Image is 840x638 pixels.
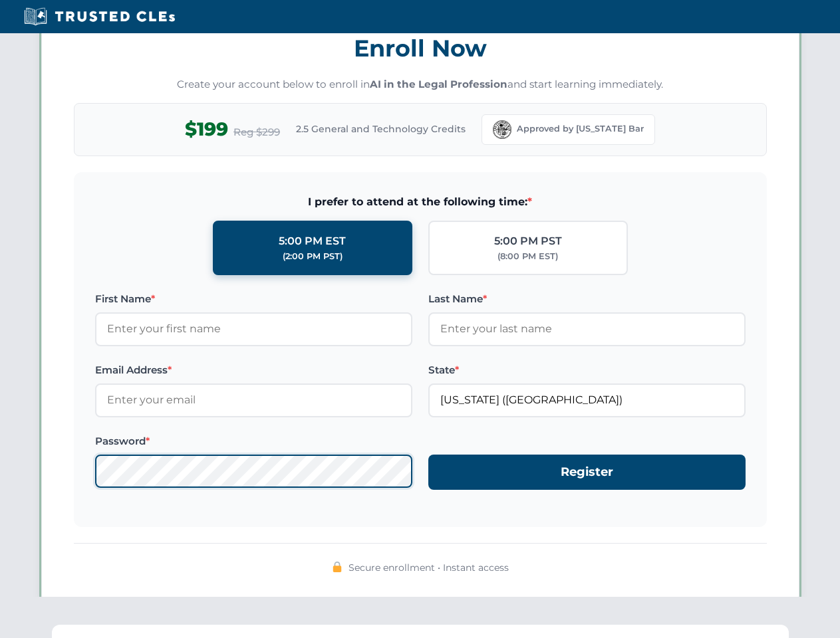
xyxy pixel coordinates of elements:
[95,312,412,346] input: Enter your first name
[493,120,511,139] img: Florida Bar
[497,250,558,263] div: (8:00 PM EST)
[95,193,746,211] span: I prefer to attend at the following time:
[428,291,746,307] label: Last Name
[349,560,509,575] span: Secure enrollment • Instant access
[332,562,343,572] img: 🔒
[74,77,767,92] p: Create your account below to enroll in and start learning immediately.
[370,78,507,90] strong: AI in the Legal Profession
[20,7,179,27] img: Trusted CLEs
[185,114,228,144] span: $199
[428,362,746,378] label: State
[428,312,746,346] input: Enter your last name
[95,383,412,417] input: Enter your email
[428,455,746,490] button: Register
[95,433,412,449] label: Password
[233,124,280,140] span: Reg $299
[428,383,746,417] input: Florida (FL)
[296,122,466,136] span: 2.5 General and Technology Credits
[494,233,562,250] div: 5:00 PM PST
[283,250,343,263] div: (2:00 PM PST)
[95,291,412,307] label: First Name
[74,27,767,69] h3: Enroll Now
[517,122,644,136] span: Approved by [US_STATE] Bar
[95,362,412,378] label: Email Address
[279,233,346,250] div: 5:00 PM EST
